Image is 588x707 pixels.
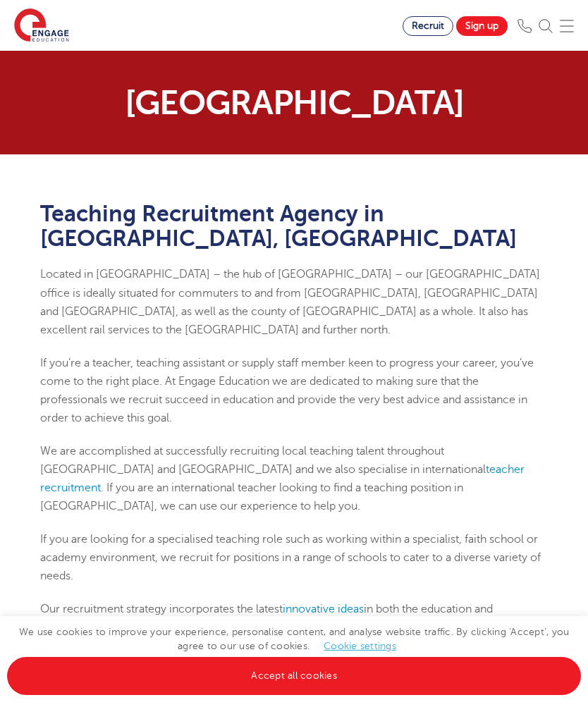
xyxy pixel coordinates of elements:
span: Located in [GEOGRAPHIC_DATA] – the hub of [GEOGRAPHIC_DATA] – our [GEOGRAPHIC_DATA] office is ide... [40,268,540,336]
a: Sign up [456,16,508,36]
a: Accept all cookies [7,657,581,695]
span: We use cookies to improve your experience, personalise content, and analyse website traffic. By c... [7,627,581,681]
a: Recruit [403,16,453,36]
img: Engage Education [14,8,69,44]
img: Search [539,19,553,33]
span: We are accomplished at successfully recruiting local teaching talent throughout [GEOGRAPHIC_DATA]... [40,445,525,513]
a: Cookie settings [324,641,396,651]
h1: Teaching Recruitment Agency in [GEOGRAPHIC_DATA], [GEOGRAPHIC_DATA] [40,202,548,251]
img: Mobile Menu [560,19,574,33]
span: If you are looking for a specialised teaching role such as working within a specialist, faith sch... [40,533,541,583]
span: If you’re a teacher, teaching assistant or supply staff member keen to progress your career, you’... [40,357,534,425]
span: Our recruitment strategy incorporates the latest [40,603,283,615]
img: Phone [517,19,532,33]
a: innovative ideas [283,603,364,615]
p: [GEOGRAPHIC_DATA] [40,86,548,120]
span: Recruit [412,20,444,31]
